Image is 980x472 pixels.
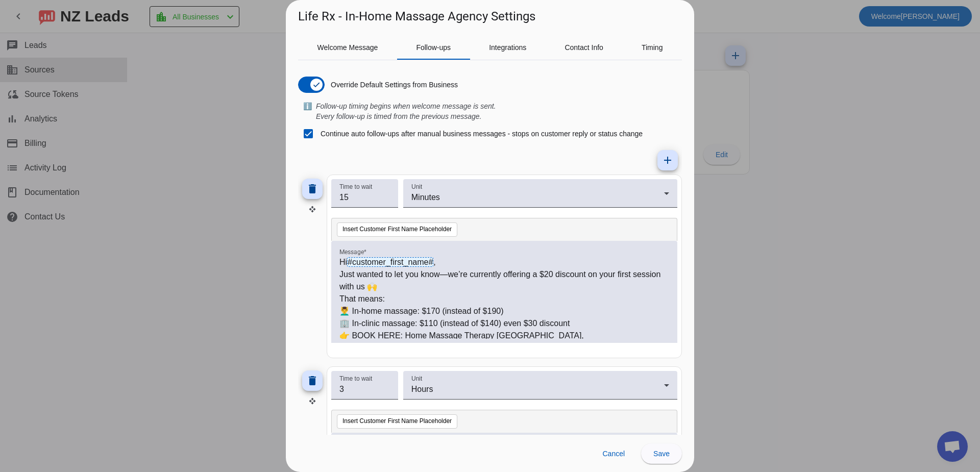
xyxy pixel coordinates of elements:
[489,44,526,51] span: Integrations
[318,129,643,139] label: Continue auto follow-ups after manual business messages - stops on customer reply or status change
[641,443,682,464] button: Save
[594,443,633,464] button: Cancel
[411,193,440,202] span: Minutes
[329,80,458,90] label: Override Default Settings from Business
[339,293,669,305] p: That means:
[317,44,378,51] span: Welcome Message
[339,256,669,268] p: Hi ,
[339,317,669,330] p: 🏢 In-clinic massage: $110 (instead of $140) even $30 discount
[337,222,457,237] button: Insert Customer First Name Placeholder
[642,44,663,51] span: Timing
[339,268,669,293] p: Just wanted to let you know—we’re currently offering a $20 discount on your first session with us 🙌
[306,183,318,195] mat-icon: delete
[653,450,670,458] span: Save
[411,385,433,393] span: Hours
[416,44,451,51] span: Follow-ups
[661,154,674,166] mat-icon: add
[602,450,625,458] span: Cancel
[316,102,496,120] i: Follow-up timing begins when welcome message is sent. Every follow-up is timed from the previous ...
[298,8,535,24] h1: Life Rx - In-Home Massage Agency Settings
[339,375,372,382] mat-label: Time to wait
[337,414,457,429] button: Insert Customer First Name Placeholder
[306,375,318,387] mat-icon: delete
[411,184,422,190] mat-label: Unit
[347,257,433,267] span: #customer_first_name#
[303,101,312,121] span: ℹ️
[339,184,372,190] mat-label: Time to wait
[411,375,422,382] mat-label: Unit
[565,44,603,51] span: Contact Info
[339,330,669,354] p: 👉 BOOK HERE: Home Massage Therapy [GEOGRAPHIC_DATA], [GEOGRAPHIC_DATA] | Massage Rx [URL][DOMAIN_...
[339,305,669,317] p: 💆‍♂️ In-home massage: $170 (instead of $190)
